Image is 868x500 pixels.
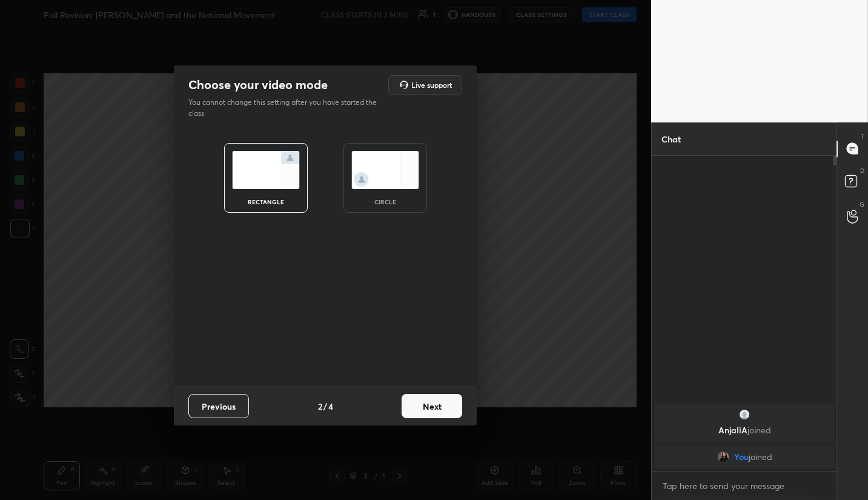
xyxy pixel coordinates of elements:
[411,81,452,88] h5: Live support
[652,401,837,472] div: grid
[188,394,249,418] button: Previous
[361,199,409,205] div: circle
[242,199,290,205] div: rectangle
[717,451,729,463] img: 2709d287ac3c49469769a261c3af72f4.jpg
[232,151,300,189] img: normalScreenIcon.ae25ed63.svg
[351,151,419,189] img: circleScreenIcon.acc0effb.svg
[188,97,385,119] p: You cannot change this setting after you have started the class
[402,394,462,418] button: Next
[860,200,864,209] p: G
[188,77,328,93] h2: Choose your video mode
[860,166,864,175] p: D
[328,400,333,413] h4: 4
[662,425,827,435] p: AnjaliA
[747,424,770,436] span: joined
[861,132,864,141] p: T
[734,452,748,462] span: You
[738,408,750,421] img: 860239e22ae946fc98acd3800b68396d.jpg
[652,123,691,155] p: Chat
[323,400,327,413] h4: /
[318,400,322,413] h4: 2
[748,452,772,462] span: joined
